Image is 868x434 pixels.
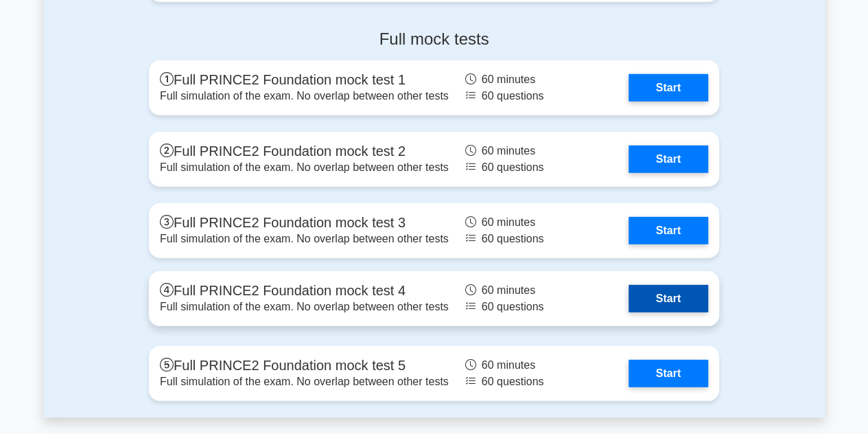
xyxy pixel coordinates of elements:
[629,74,708,102] a: Start
[629,146,708,173] a: Start
[629,217,708,244] a: Start
[629,285,708,312] a: Start
[629,360,708,387] a: Start
[149,30,719,49] h4: Full mock tests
